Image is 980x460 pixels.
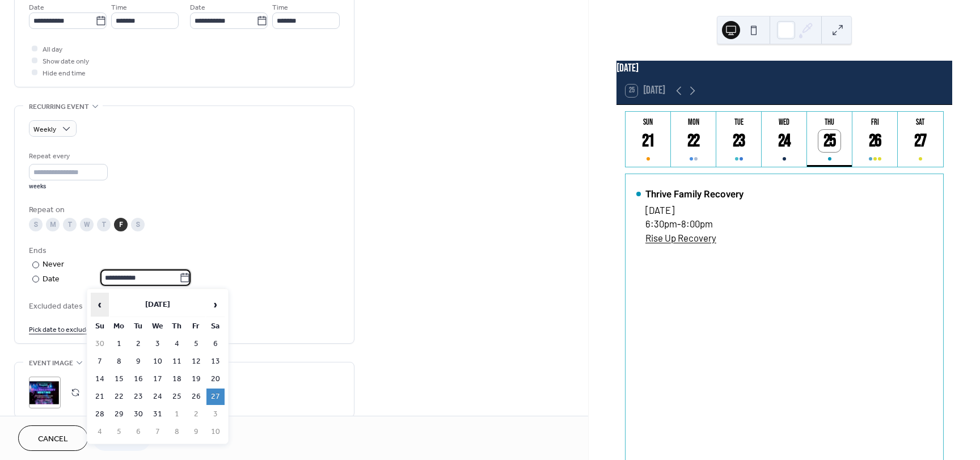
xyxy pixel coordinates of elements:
button: Sat27 [898,112,943,167]
div: Sat [901,117,940,127]
td: 25 [168,389,186,405]
div: M [46,218,60,231]
div: 26 [864,130,886,152]
div: T [63,218,77,231]
td: 26 [187,389,205,405]
td: 8 [168,424,186,440]
td: 6 [129,424,147,440]
span: Recurring event [29,101,89,113]
td: 13 [206,353,225,370]
td: 28 [91,406,109,423]
th: Su [91,318,109,335]
div: weeks [29,183,108,191]
td: 30 [91,336,109,352]
td: 10 [149,353,167,370]
td: 30 [129,406,147,423]
button: Wed24 [762,112,807,167]
span: 6:30pm [645,218,677,229]
th: Mo [110,318,128,335]
button: Cancel [18,425,88,451]
td: 2 [129,336,147,352]
td: 24 [149,389,167,405]
span: Time [111,2,127,14]
div: F [114,218,128,231]
td: 8 [110,353,128,370]
div: Repeat every [29,150,105,162]
div: W [80,218,94,231]
th: Fr [187,318,205,335]
td: 18 [168,371,186,387]
span: Date [29,2,44,14]
td: 6 [206,336,225,352]
td: 2 [187,406,205,423]
div: 27 [909,130,931,152]
td: 5 [187,336,205,352]
button: Mon22 [671,112,716,167]
span: Excluded dates [29,301,340,313]
td: 14 [91,371,109,387]
td: 19 [187,371,205,387]
div: Ends [29,245,337,257]
td: 9 [187,424,205,440]
td: 5 [110,424,128,440]
div: T [97,218,111,231]
span: Date [190,2,205,14]
div: 24 [773,130,795,152]
th: Tu [129,318,147,335]
div: S [29,218,43,231]
td: 10 [206,424,225,440]
span: Weekly [33,123,56,136]
td: 20 [206,371,225,387]
span: 8:00pm [681,218,713,229]
div: Sun [629,117,668,127]
span: Pick date to exclude [29,324,90,336]
div: Fri [856,117,894,127]
td: 29 [110,406,128,423]
td: 15 [110,371,128,387]
div: 23 [728,130,750,152]
div: 22 [682,130,704,152]
span: - [677,218,681,229]
td: 4 [91,424,109,440]
span: ‹ [91,293,108,316]
div: Thu [810,117,849,127]
td: 21 [91,389,109,405]
td: 1 [168,406,186,423]
td: 9 [129,353,147,370]
td: 27 [206,389,225,405]
div: 25 [818,130,840,152]
a: Rise Up Recovery [645,232,744,243]
button: Thu25 [807,112,852,167]
button: Fri26 [852,112,898,167]
div: S [131,218,145,231]
div: Never [43,259,65,271]
div: Repeat on [29,204,337,216]
div: Mon [674,117,713,127]
div: Thrive Family Recovery [645,187,744,201]
td: 3 [149,336,167,352]
span: All day [43,44,62,56]
div: Date [43,273,191,286]
th: We [149,318,167,335]
th: [DATE] [110,293,205,317]
td: 22 [110,389,128,405]
span: Hide end time [43,67,86,79]
td: 7 [91,353,109,370]
span: Time [272,2,288,14]
div: 21 [637,130,659,152]
td: 1 [110,336,128,352]
span: Event image [29,357,73,369]
span: Show date only [43,56,89,67]
button: Sun21 [626,112,671,167]
button: Tue23 [716,112,762,167]
div: Tue [720,117,758,127]
td: 7 [149,424,167,440]
td: 17 [149,371,167,387]
div: [DATE] [616,61,952,77]
td: 3 [206,406,225,423]
div: Wed [765,117,804,127]
td: 31 [149,406,167,423]
td: 4 [168,336,186,352]
span: › [207,293,224,316]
